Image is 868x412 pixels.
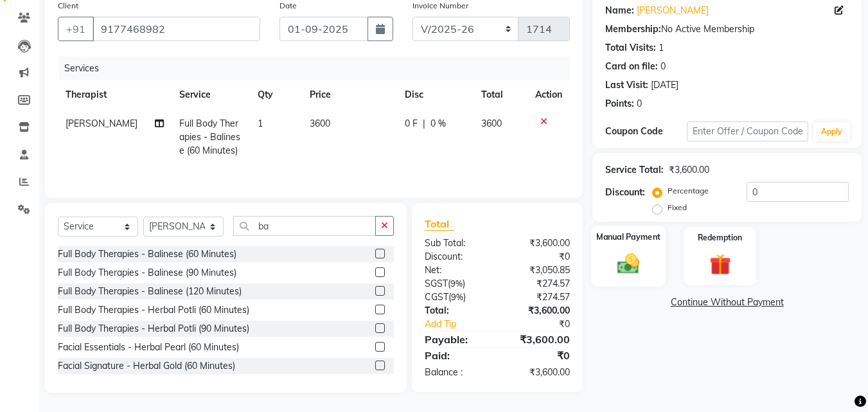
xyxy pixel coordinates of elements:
div: ₹3,600.00 [497,332,580,347]
a: Add Tip [415,318,511,331]
div: ₹3,050.85 [497,264,580,277]
div: Services [59,57,580,80]
th: Total [474,80,528,109]
label: Percentage [668,185,709,197]
div: ₹3,600.00 [669,163,709,177]
a: Continue Without Payment [595,296,859,309]
span: 0 % [430,117,446,130]
div: ₹274.57 [497,291,580,304]
div: Balance : [415,366,497,379]
div: Sub Total: [415,237,497,250]
div: Points: [605,97,634,111]
div: ( ) [415,277,497,291]
span: 0 F [405,117,418,130]
div: Membership: [605,22,661,36]
button: Apply [813,122,850,141]
label: Manual Payment [596,231,660,243]
span: Full Body Therapies - Balinese (60 Minutes) [179,118,240,156]
div: Name: [605,4,634,17]
div: Coupon Code [605,125,686,138]
div: Card on file: [605,60,658,73]
div: ₹0 [497,250,580,264]
div: Total Visits: [605,41,656,55]
span: | [423,117,425,130]
input: Search or Scan [233,216,376,236]
div: Paid: [415,348,497,363]
div: Service Total: [605,163,664,177]
input: Enter Offer / Coupon Code [687,121,808,141]
span: 1 [258,118,263,129]
div: [DATE] [651,78,678,92]
th: Action [527,80,570,109]
input: Search by Name/Mobile/Email/Code [93,17,260,41]
div: Net: [415,264,497,277]
div: ₹3,600.00 [497,366,580,379]
label: Redemption [698,232,742,244]
div: Discount: [605,186,645,199]
div: Full Body Therapies - Herbal Potli (90 Minutes) [58,322,249,336]
div: ₹274.57 [497,277,580,291]
div: Full Body Therapies - Herbal Potli (60 Minutes) [58,303,249,317]
div: ₹0 [497,348,580,363]
img: _gift.svg [703,251,738,278]
div: Full Body Therapies - Balinese (90 Minutes) [58,266,236,280]
span: CGST [425,291,448,303]
a: [PERSON_NAME] [637,4,709,17]
div: Facial Signature - Herbal Gold (60 Minutes) [58,359,235,373]
span: Total [425,217,454,231]
span: [PERSON_NAME] [66,118,137,129]
div: ₹3,600.00 [497,237,580,250]
span: 9% [451,292,463,302]
div: Total: [415,304,497,318]
div: 0 [660,60,666,73]
label: Fixed [668,202,687,213]
img: _cash.svg [610,251,646,276]
th: Therapist [58,80,172,109]
div: Full Body Therapies - Balinese (60 Minutes) [58,247,236,261]
div: ( ) [415,291,497,304]
th: Price [302,80,397,109]
span: SGST [425,278,448,289]
span: 9% [450,278,463,289]
div: Last Visit: [605,78,648,92]
div: ₹0 [511,318,580,331]
div: Facial Essentials - Herbal Pearl (60 Minutes) [58,341,239,354]
div: ₹3,600.00 [497,304,580,318]
div: Payable: [415,332,497,347]
div: 1 [659,41,664,55]
span: 3600 [481,118,502,129]
th: Qty [250,80,302,109]
div: No Active Membership [605,22,849,36]
th: Service [172,80,250,109]
div: 0 [637,97,642,111]
th: Disc [397,80,474,109]
div: Discount: [415,250,497,264]
span: 3600 [310,118,330,129]
div: Full Body Therapies - Balinese (120 Minutes) [58,285,242,298]
button: +91 [58,17,94,41]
